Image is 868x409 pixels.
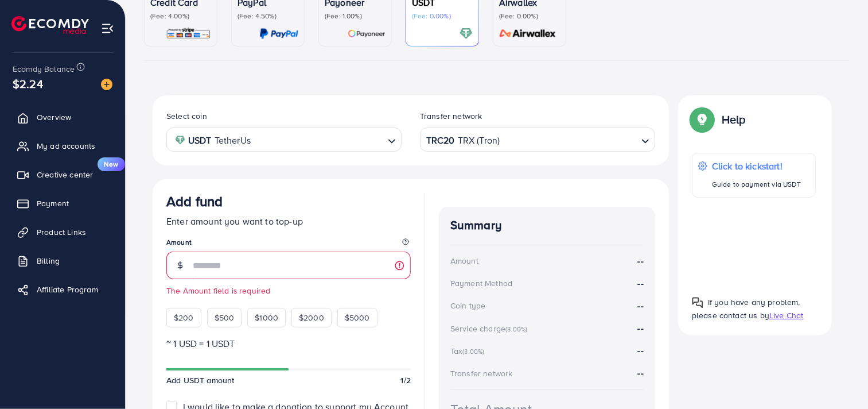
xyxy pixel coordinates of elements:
[37,140,95,152] span: My ad accounts
[166,27,211,40] img: card
[13,63,75,75] span: Ecomdy Balance
[638,366,644,379] strong: --
[166,375,234,386] span: Add USDT amount
[9,163,116,186] a: Creative centerNew
[638,344,644,357] strong: --
[496,27,560,40] img: card
[412,11,473,21] p: (Fee: 0.00%)
[769,310,803,321] span: Live Chat
[9,134,116,157] a: My ad accounts
[638,299,644,312] strong: --
[37,255,60,267] span: Billing
[37,198,69,209] span: Payment
[458,132,500,149] span: TRX (Tron)
[348,27,386,40] img: card
[254,131,383,149] input: Search for option
[9,221,116,244] a: Product Links
[420,110,482,122] label: Transfer network
[37,169,93,180] span: Creative center
[175,135,185,145] img: coin
[174,312,194,323] span: $200
[255,312,278,323] span: $1000
[325,11,386,21] p: (Fee: 1.00%)
[450,255,478,267] div: Amount
[166,110,207,122] label: Select coin
[238,11,298,21] p: (Fee: 4.50%)
[638,254,644,268] strong: --
[259,27,298,40] img: card
[450,277,512,289] div: Payment Method
[638,322,644,334] strong: --
[9,278,116,301] a: Affiliate Program
[215,132,251,149] span: TetherUs
[9,249,116,272] a: Billing
[166,285,411,296] small: The Amount field is required
[37,284,98,295] span: Affiliate Program
[499,11,560,21] p: (Fee: 0.00%)
[166,237,411,252] legend: Amount
[462,347,484,356] small: (3.00%)
[401,375,411,386] span: 1/2
[37,111,71,123] span: Overview
[450,323,531,334] div: Service charge
[13,75,43,92] span: $2.24
[101,22,114,35] img: menu
[37,226,86,238] span: Product Links
[450,218,644,233] h4: Summary
[692,296,800,321] span: If you have any problem, please contact us by
[11,16,89,34] img: logo
[450,300,485,311] div: Coin type
[426,132,455,149] strong: TRC20
[166,337,411,350] p: ~ 1 USD = 1 USDT
[150,11,211,21] p: (Fee: 4.00%)
[345,312,370,323] span: $5000
[722,113,746,126] p: Help
[450,368,513,379] div: Transfer network
[215,312,235,323] span: $500
[420,128,655,151] div: Search for option
[460,27,473,40] img: card
[299,312,324,323] span: $2000
[819,357,859,400] iframe: Chat
[166,193,223,210] h3: Add fund
[692,109,713,130] img: Popup guide
[501,131,637,149] input: Search for option
[98,157,125,171] span: New
[166,214,411,228] p: Enter amount you want to top-up
[712,159,801,173] p: Click to kickstart!
[712,178,801,191] p: Guide to payment via USDT
[638,277,644,290] strong: --
[505,325,527,334] small: (3.00%)
[692,297,703,308] img: Popup guide
[450,345,488,357] div: Tax
[9,192,116,215] a: Payment
[188,132,212,149] strong: USDT
[166,128,402,151] div: Search for option
[101,79,112,90] img: image
[9,106,116,129] a: Overview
